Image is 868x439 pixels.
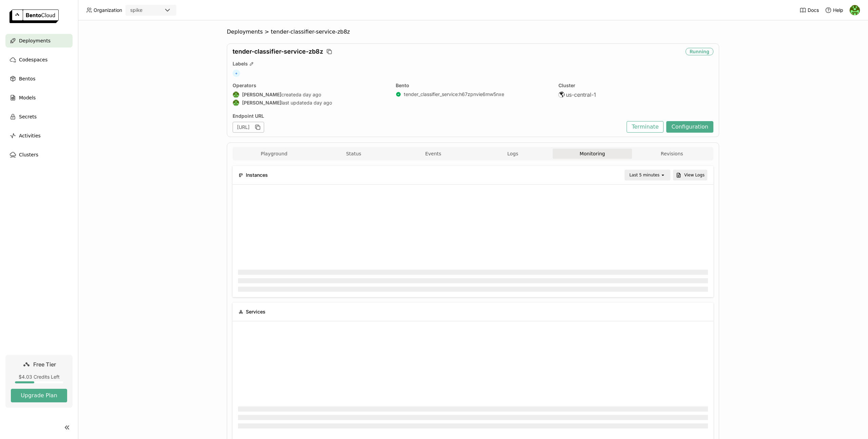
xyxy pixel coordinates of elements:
[629,172,659,178] div: Last 5 minutes
[686,48,713,55] div: Running
[558,82,713,89] div: Cluster
[19,132,41,140] span: Activities
[227,28,719,35] nav: Breadcrumbs navigation
[233,82,388,89] div: Operators
[404,91,504,97] a: tender_classifier_service:h67zpnvie6mw5nxe
[233,48,323,55] span: tender-classifier-service-zb8z
[19,151,38,159] span: Clusters
[19,94,36,102] span: Models
[566,91,596,98] span: us-central-1
[808,7,819,13] span: Docs
[5,53,73,66] a: Codespaces
[19,37,51,45] span: Deployments
[393,149,473,159] button: Events
[5,91,73,104] a: Models
[143,7,144,14] input: Selected spike.
[19,75,35,83] span: Bentos
[660,172,666,178] svg: open
[396,82,551,89] div: Bento
[242,100,281,106] strong: [PERSON_NAME]
[19,56,47,64] span: Codespaces
[632,149,712,159] button: Revisions
[5,34,73,47] a: Deployments
[5,110,73,123] a: Secrets
[246,308,265,316] span: Services
[263,28,271,35] span: >
[233,70,240,77] span: +
[242,92,281,98] strong: [PERSON_NAME]
[666,121,713,133] button: Configuration
[5,148,73,161] a: Clusters
[130,7,142,14] div: spike
[314,149,394,159] button: Status
[33,361,56,368] span: Free Tier
[5,129,73,142] a: Activities
[11,374,67,380] div: $4.03 Credits Left
[833,7,843,13] span: Help
[233,61,713,67] div: Labels
[233,100,239,106] img: Michael Gendy
[11,389,67,402] button: Upgrade Plan
[19,113,37,121] span: Secrets
[850,5,860,15] img: Michael Gendy
[299,92,321,98] span: a day ago
[233,99,388,106] div: last updated
[246,171,268,179] span: Instances
[825,7,843,14] div: Help
[94,7,122,13] span: Organization
[507,151,518,157] span: Logs
[9,9,59,23] img: logo
[271,28,350,35] span: tender-classifier-service-zb8z
[310,100,332,106] span: a day ago
[673,170,707,180] button: View Logs
[553,149,632,159] button: Monitoring
[234,149,314,159] button: Playground
[233,113,623,119] div: Endpoint URL
[800,7,819,14] a: Docs
[227,28,263,35] span: Deployments
[5,72,73,85] a: Bentos
[5,355,73,408] a: Free Tier$4.03 Credits LeftUpgrade Plan
[627,121,664,133] button: Terminate
[233,91,388,98] div: created
[233,92,239,98] img: Michael Gendy
[233,122,264,133] div: [URL]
